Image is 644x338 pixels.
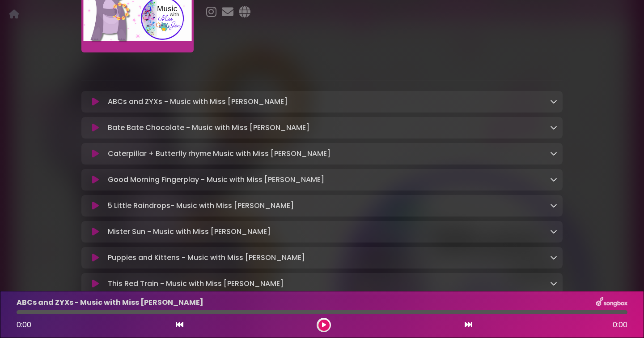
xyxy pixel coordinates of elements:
img: songbox-logo-white.png [596,297,627,308]
p: ABCs and ZYXs - Music with Miss [PERSON_NAME] [17,297,203,308]
p: 5 Little Raindrops- Music with Miss [PERSON_NAME] [108,200,294,211]
span: 0:00 [17,320,31,330]
p: Bate Bate Chocolate - Music with Miss [PERSON_NAME] [108,122,309,133]
p: Good Morning Fingerplay - Music with Miss [PERSON_NAME] [108,174,324,185]
span: 0:00 [613,320,627,330]
p: ABCs and ZYXs - Music with Miss [PERSON_NAME] [108,96,288,107]
p: Caterpillar + Butterfly rhyme Music with Miss [PERSON_NAME] [108,148,330,159]
p: This Red Train - Music with Miss [PERSON_NAME] [108,278,284,289]
p: Mister Sun - Music with Miss [PERSON_NAME] [108,226,271,237]
p: Puppies and Kittens - Music with Miss [PERSON_NAME] [108,252,305,263]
